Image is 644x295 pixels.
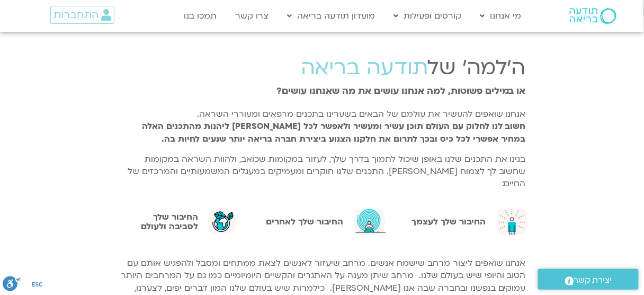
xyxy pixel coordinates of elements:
span: התחברות [53,9,99,21]
span: תודעה בריאה [301,54,428,82]
a: יצירת קשר [538,269,639,290]
p: אנחנו שואפים להעשיר את עולמם של הבאים בשערינו בתכנים מרפאים ומעוררי השראה. [118,108,526,145]
a: קורסים ופעילות [389,6,467,26]
p: או במילים פשוטות, למה אנחנו עושים את מה שאנחנו עושים? [145,83,526,99]
img: תודעה בריאה [570,8,616,24]
h2: החיבור שלך לאחרים [261,217,343,227]
a: צרו קשר [230,6,274,26]
a: התחברות [50,6,114,24]
h2: החיבור שלך לעצמך [404,217,486,227]
strong: חשוב לנו לחלוק עם העולם תוכן עשיר ומעשיר ולאפשר לכל [PERSON_NAME] ליהנות מהתכנים האלה במחיר אפשרי... [142,120,526,144]
a: מי אנחנו [475,6,527,26]
h2: החיבור שלך לסביבה ולעולם [125,212,198,231]
a: מועדון תודעה בריאה [282,6,381,26]
a: תמכו בנו [179,6,222,26]
p: בנינו את התכנים שלנו באופן שיכול לתמוך בדרך שלך, לעזור במקומות שכואב, ולהוות השראה במקומות שחשוב ... [118,153,526,190]
span: ה'למה' של [428,54,526,82]
span: יצירת קשר [574,273,612,288]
